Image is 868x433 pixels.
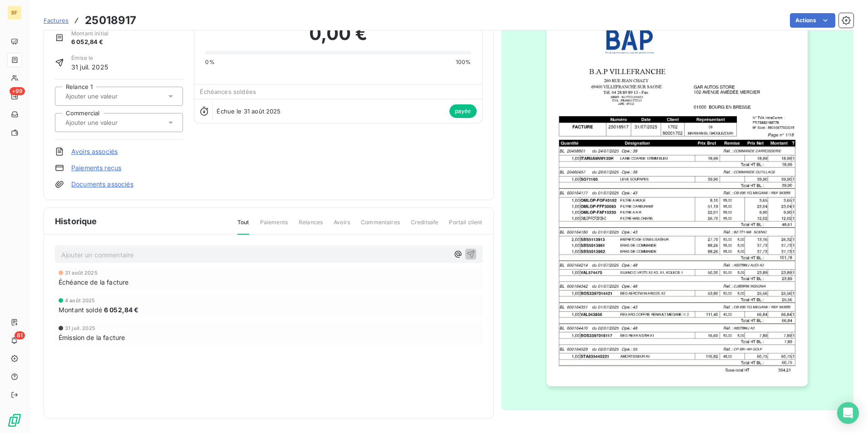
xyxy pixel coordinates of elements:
[237,218,249,235] span: Tout
[59,277,128,287] span: Échéance de la facture
[65,298,95,303] span: 4 août 2025
[59,333,125,342] span: Émission de la facture
[7,5,22,20] div: BF
[65,325,95,331] span: 31 juil. 2025
[44,17,69,24] span: Factures
[361,218,400,234] span: Commentaires
[44,16,69,25] a: Factures
[299,218,323,234] span: Relances
[217,108,281,115] span: Échue le 31 août 2025
[71,163,121,172] a: Paiements reçus
[71,180,133,189] a: Documents associés
[71,38,108,47] span: 6 052,84 €
[71,30,108,38] span: Montant initial
[547,17,808,386] img: invoice_thumbnail
[205,58,214,66] span: 0%
[71,62,108,72] span: 31 juil. 2025
[55,215,97,227] span: Historique
[64,118,156,127] input: Ajouter une valeur
[15,331,25,340] span: 81
[449,218,482,234] span: Portail client
[449,104,477,118] span: payée
[790,13,835,28] button: Actions
[200,88,256,95] span: Échéances soldées
[411,218,439,234] span: Creditsafe
[260,218,288,234] span: Paiements
[837,402,859,424] div: Open Intercom Messenger
[71,54,108,62] span: Émise le
[7,413,22,428] img: Logo LeanPay
[64,92,156,100] input: Ajouter une valeur
[71,147,118,156] a: Avoirs associés
[10,87,25,95] span: +99
[65,270,98,276] span: 31 août 2025
[85,12,136,29] h3: 25018917
[59,305,102,315] span: Montant soldé
[456,58,471,66] span: 100%
[334,218,350,234] span: Avoirs
[309,20,368,47] span: 0,00 €
[104,305,139,315] span: 6 052,84 €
